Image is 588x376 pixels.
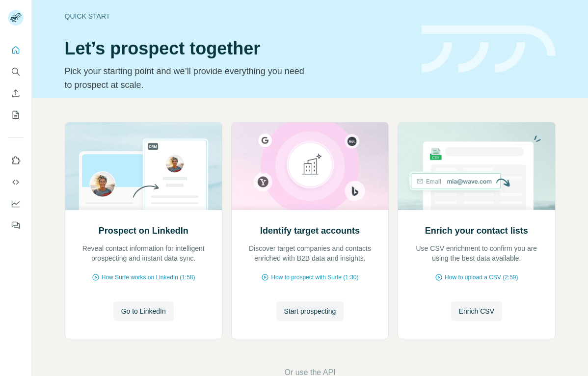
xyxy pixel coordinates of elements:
span: Enrich CSV [459,306,494,316]
img: banner [422,26,556,73]
div: Quick start [65,11,410,21]
button: Use Surfe on LinkedIn [8,152,24,169]
img: Enrich your contact lists [398,122,555,210]
p: Pick your starting point and we’ll provide everything you need to prospect at scale. [65,64,311,92]
span: How to prospect with Surfe (1:30) [271,273,358,282]
img: Identify target accounts [231,122,389,210]
button: Go to LinkedIn [113,301,174,321]
button: My lists [8,106,24,124]
button: Use Surfe API [8,173,24,191]
h2: Prospect on LinkedIn [99,224,188,238]
button: Enrich CSV [8,84,24,102]
h1: Let’s prospect together [65,39,410,58]
p: Use CSV enrichment to confirm you are using the best data available. [408,243,545,263]
button: Enrich CSV [451,301,502,321]
span: How to upload a CSV (2:59) [445,273,518,282]
button: Search [8,63,24,81]
h2: Identify target accounts [260,224,360,238]
span: Go to LinkedIn [121,306,166,316]
span: How Surfe works on LinkedIn (1:58) [102,273,195,282]
p: Discover target companies and contacts enriched with B2B data and insights. [241,243,378,263]
button: Dashboard [8,195,24,213]
button: Feedback [8,216,24,234]
h2: Enrich your contact lists [425,224,528,238]
img: Prospect on LinkedIn [65,122,222,210]
span: Start prospecting [284,306,336,316]
button: Quick start [8,41,24,59]
button: Start prospecting [276,301,344,321]
p: Reveal contact information for intelligent prospecting and instant data sync. [75,243,212,263]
